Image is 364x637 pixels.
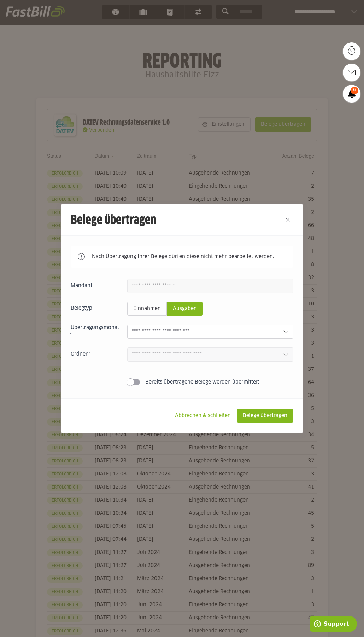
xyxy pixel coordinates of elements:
[351,87,358,94] span: 6
[310,616,357,633] iframe: Öffnet ein Widget, in dem Sie weitere Informationen finden
[167,302,203,316] sl-radio-button: Ausgaben
[237,409,293,423] sl-button: Belege übertragen
[127,302,167,316] sl-radio-button: Einnahmen
[71,379,294,386] sl-switch: Bereits übertragene Belege werden übermittelt
[169,409,237,423] sl-button: Abbrechen & schließen
[343,85,360,103] a: 6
